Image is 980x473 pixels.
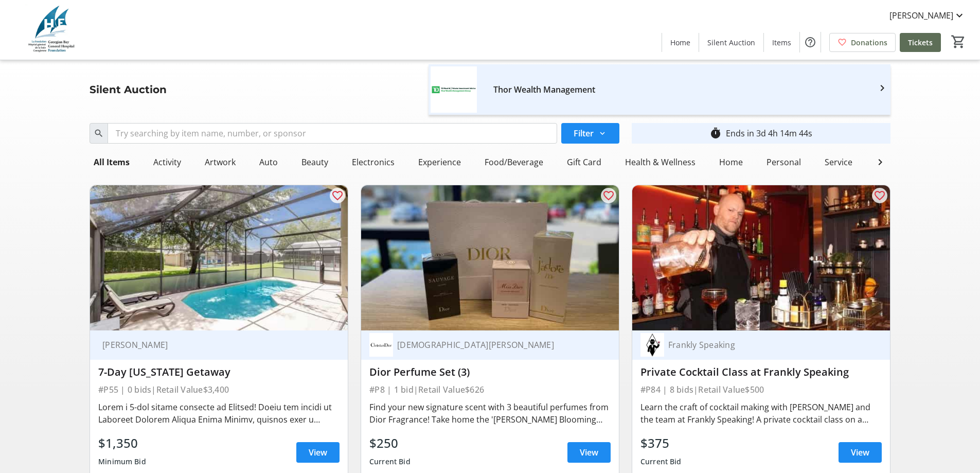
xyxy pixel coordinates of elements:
[640,382,882,397] div: #P84 | 8 bids | Retail Value $500
[83,81,173,98] div: Silent Auction
[369,333,393,357] img: Christian Dior
[851,37,887,48] span: Donations
[369,452,411,471] div: Current Bid
[640,434,682,452] div: $375
[839,442,882,463] a: View
[567,442,611,463] a: View
[900,33,941,52] a: Tickets
[296,442,340,463] a: View
[664,340,869,350] div: Frankly Speaking
[829,33,896,52] a: Donations
[670,37,690,48] span: Home
[98,366,340,378] div: 7-Day [US_STATE] Getaway
[98,452,146,471] div: Minimum Bid
[640,401,882,426] div: Learn the craft of cocktail making with [PERSON_NAME] and the team at Frankly Speaking! A private...
[561,123,619,144] button: Filter
[800,32,821,52] button: Help
[90,185,348,330] img: 7-Day Florida Getaway
[431,66,477,113] img: Thor Wealth Management's logo
[764,33,799,52] a: Items
[98,382,340,397] div: #P55 | 0 bids | Retail Value $3,400
[369,401,611,426] div: Find your new signature scent with 3 beautiful perfumes from Dior Fragrance! Take home the '[PERS...
[602,189,615,202] mat-icon: favorite_outline
[772,37,791,48] span: Items
[715,152,747,172] div: Home
[348,152,399,172] div: Electronics
[889,9,953,22] span: [PERSON_NAME]
[6,4,98,56] img: Georgian Bay General Hospital Foundation's Logo
[149,152,185,172] div: Activity
[201,152,240,172] div: Artwork
[632,185,890,330] img: Private Cocktail Class at Frankly Speaking
[414,152,465,172] div: Experience
[98,434,146,452] div: $1,350
[422,66,897,113] a: Thor Wealth Management's logoThor Wealth Management
[621,152,700,172] div: Health & Wellness
[563,152,605,172] div: Gift Card
[821,152,857,172] div: Service
[361,185,619,330] img: Dior Perfume Set (3)
[640,333,664,357] img: Frankly Speaking
[331,189,344,202] mat-icon: favorite_outline
[309,446,327,459] span: View
[949,32,968,51] button: Cart
[393,340,598,350] div: [DEMOGRAPHIC_DATA][PERSON_NAME]
[881,7,974,24] button: [PERSON_NAME]
[726,127,812,139] div: Ends in 3d 4h 14m 44s
[255,152,282,172] div: Auto
[762,152,805,172] div: Personal
[480,152,547,172] div: Food/Beverage
[369,382,611,397] div: #P8 | 1 bid | Retail Value $626
[851,446,869,459] span: View
[369,366,611,378] div: Dior Perfume Set (3)
[908,37,933,48] span: Tickets
[297,152,332,172] div: Beauty
[90,152,134,172] div: All Items
[709,127,722,139] mat-icon: timer_outline
[874,189,886,202] mat-icon: favorite_outline
[98,340,327,350] div: [PERSON_NAME]
[640,366,882,378] div: Private Cocktail Class at Frankly Speaking
[369,434,411,452] div: $250
[662,33,699,52] a: Home
[699,33,763,52] a: Silent Auction
[640,452,682,471] div: Current Bid
[108,123,557,144] input: Try searching by item name, number, or sponsor
[580,446,598,459] span: View
[493,81,860,98] div: Thor Wealth Management
[707,37,755,48] span: Silent Auction
[98,401,340,426] div: Lorem i 5-dol sitame consecte ad Elitsed! Doeiu tem incidi ut Laboreet Dolorem Aliqua Enima Minim...
[574,127,594,139] span: Filter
